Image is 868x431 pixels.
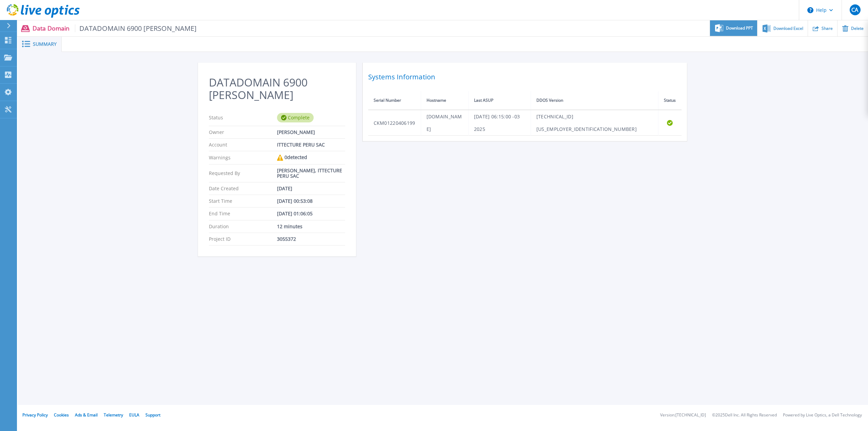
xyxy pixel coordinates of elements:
[22,412,48,418] a: Privacy Policy
[209,113,277,122] p: Status
[421,91,468,110] th: Hostname
[531,91,658,110] th: DDOS Version
[726,26,753,30] span: Download PPT
[277,198,345,204] div: [DATE] 00:53:08
[368,71,682,83] h2: Systems Information
[277,224,345,229] div: 12 minutes
[129,412,139,418] a: EULA
[368,91,421,110] th: Serial Number
[712,413,777,417] li: © 2025 Dell Inc. All Rights Reserved
[421,110,468,136] td: [DOMAIN_NAME]
[209,168,277,179] p: Requested By
[209,211,277,216] p: End Time
[277,168,345,179] div: [PERSON_NAME], ITTECTURE PERU SAC
[277,113,314,122] div: Complete
[368,110,421,136] td: CKM01220406199
[277,130,345,135] div: [PERSON_NAME]
[277,236,345,242] div: 3055372
[75,412,98,418] a: Ads & Email
[209,236,277,242] p: Project ID
[54,412,69,418] a: Cookies
[277,155,345,161] div: 0 detected
[209,130,277,135] p: Owner
[209,142,277,148] p: Account
[531,110,658,136] td: [TECHNICAL_ID][US_EMPLOYER_IDENTIFICATION_NUMBER]
[145,412,160,418] a: Support
[851,26,864,31] span: Delete
[468,91,531,110] th: Last ASUP
[33,24,197,32] p: Data Domain
[209,155,277,161] p: Warnings
[822,26,833,31] span: Share
[658,91,682,110] th: Status
[209,224,277,229] p: Duration
[773,26,803,31] span: Download Excel
[660,413,706,417] li: Version: [TECHNICAL_ID]
[468,110,531,136] td: [DATE] 06:15:00 -03 2025
[851,7,858,13] span: CA
[277,186,345,191] div: [DATE]
[209,186,277,191] p: Date Created
[104,412,123,418] a: Telemetry
[209,198,277,204] p: Start Time
[209,76,345,101] h2: DATADOMAIN 6900 [PERSON_NAME]
[33,42,57,46] span: Summary
[277,211,345,216] div: [DATE] 01:06:05
[277,142,345,148] div: ITTECTURE PERU SAC
[783,413,862,417] li: Powered by Live Optics, a Dell Technology
[75,24,197,32] span: DATADOMAIN 6900 [PERSON_NAME]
